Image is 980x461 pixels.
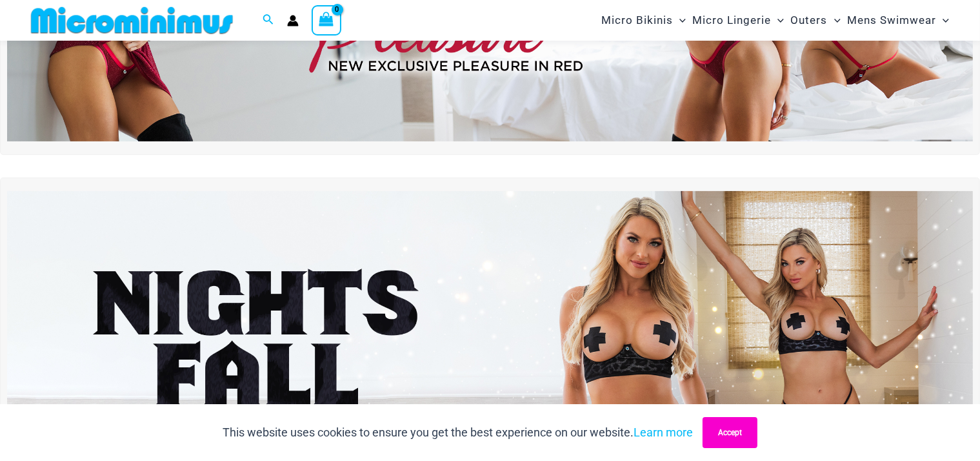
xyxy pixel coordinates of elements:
[287,15,299,26] a: Account icon link
[703,417,757,448] button: Accept
[788,4,844,37] a: OutersMenu ToggleMenu Toggle
[223,423,693,442] p: This website uses cookies to ensure you get the best experience on our website.
[263,12,274,28] a: Search icon link
[673,4,686,37] span: Menu Toggle
[791,4,828,37] span: Outers
[312,5,341,35] a: View Shopping Cart, empty
[692,4,771,37] span: Micro Lingerie
[601,4,673,37] span: Micro Bikinis
[598,4,689,37] a: Micro BikinisMenu ToggleMenu Toggle
[844,4,952,37] a: Mens SwimwearMenu ToggleMenu Toggle
[847,4,936,37] span: Mens Swimwear
[771,4,784,37] span: Menu Toggle
[26,6,238,35] img: MM SHOP LOGO FLAT
[689,4,787,37] a: Micro LingerieMenu ToggleMenu Toggle
[828,4,841,37] span: Menu Toggle
[596,2,954,39] nav: Site Navigation
[936,4,949,37] span: Menu Toggle
[634,425,693,439] a: Learn more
